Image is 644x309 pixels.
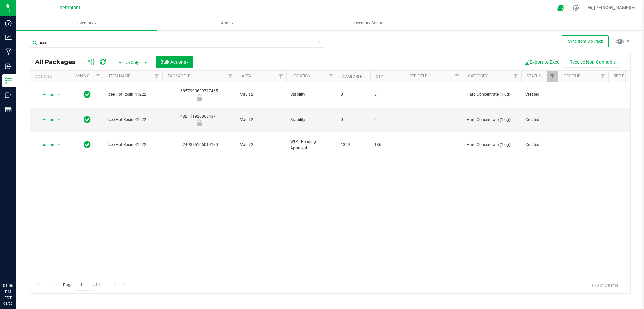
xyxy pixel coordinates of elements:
[409,74,431,78] a: Ref Field 1
[93,71,104,82] a: Filter
[55,115,63,124] span: select
[317,38,322,46] span: Clear
[597,71,608,82] a: Filter
[586,280,624,290] span: 1 - 3 of 3 items
[344,20,393,26] span: Inventory Counts
[565,56,620,68] button: Receive Non-Cannabis
[20,254,28,262] iframe: Resource center unread badge
[225,71,236,82] a: Filter
[161,142,237,148] div: 5249375166014180
[108,117,158,123] span: Icee Hot Rosin 41222
[37,90,55,100] span: Action
[16,16,157,30] a: Inventory
[374,91,400,98] span: 6
[5,63,12,70] inline-svg: Inbound
[341,91,366,98] span: 0
[5,48,12,55] inline-svg: Manufacturing
[37,140,55,150] span: Action
[7,255,27,275] iframe: Resource center
[525,91,554,98] span: Created
[84,90,91,99] span: In Sync
[520,56,565,68] button: Export to Excel
[75,74,101,78] a: Sync Status
[290,91,333,98] span: Stability
[562,35,609,47] button: Sync from BioTrack
[35,58,82,66] span: All Packages
[467,117,517,123] span: Hard Concentrate (1.0g)
[161,120,237,126] div: Newly Received
[451,71,463,82] a: Filter
[467,91,517,98] span: Hard Concentrate (1.0g)
[525,117,554,123] span: Created
[156,56,193,68] button: Bulk Actions
[376,74,383,79] a: Qty
[3,301,13,306] p: 08/20
[510,71,521,82] a: Filter
[5,34,12,41] inline-svg: Analytics
[341,117,366,123] span: 0
[240,117,282,123] span: Vault 2
[568,39,603,44] span: Sync from BioTrack
[57,280,106,291] span: Page of 1
[588,5,631,10] span: Hi, [PERSON_NAME]!
[57,5,80,11] span: Theraplant
[374,142,400,148] span: 1362
[55,140,63,150] span: select
[290,139,333,151] span: WIP - Pending Approval
[563,74,581,78] a: Order Id
[614,74,636,78] a: Ref Field 2
[290,117,333,123] span: Stability
[467,142,517,148] span: Hard Concentrate (1.0g)
[341,142,366,148] span: 1362
[158,16,298,30] span: Audit
[37,115,55,124] span: Action
[161,94,237,101] div: Newly Received
[326,71,337,82] a: Filter
[547,71,558,82] a: Filter
[157,16,298,30] a: Audit
[468,74,488,78] a: Category
[160,59,189,65] span: Bulk Actions
[109,74,130,78] a: Item Name
[151,71,162,82] a: Filter
[35,74,67,79] div: Actions
[241,74,252,78] a: Area
[168,74,191,78] a: Package ID
[161,88,237,101] div: 6857993639727465
[275,71,286,82] a: Filter
[30,38,325,48] input: Search Package ID, Item Name, SKU, Lot or Part Number...
[108,142,158,148] span: Icee Hot Rosin 41222
[84,140,91,149] span: In Sync
[5,106,12,113] inline-svg: Reports
[240,91,282,98] span: Vault 2
[5,20,12,26] inline-svg: Dashboard
[55,90,63,100] span: select
[525,142,554,148] span: Created
[240,142,282,148] span: Vault 2
[77,280,89,291] input: 1
[374,117,400,123] span: 6
[527,74,541,78] a: Status
[553,1,568,14] span: Open Ecommerce Menu
[292,74,311,78] a: Location
[299,16,439,30] a: Inventory Counts
[5,77,12,84] inline-svg: Inventory
[3,283,13,301] p: 01:06 PM EDT
[5,92,12,99] inline-svg: Outbound
[108,91,158,98] span: Icee Hot Rosin 41222
[161,113,237,126] div: 4821119268684371
[84,115,91,124] span: In Sync
[572,5,580,11] div: Manage settings
[342,74,362,79] a: Available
